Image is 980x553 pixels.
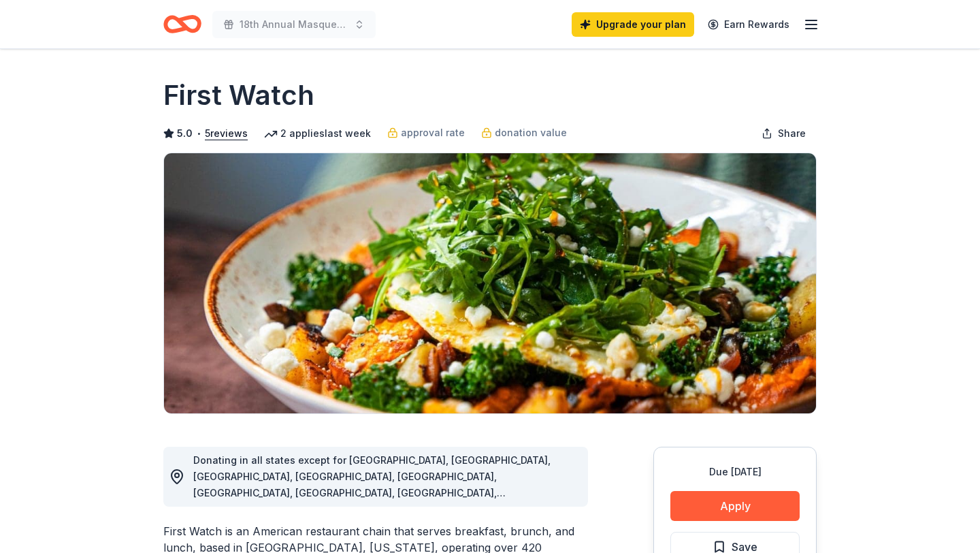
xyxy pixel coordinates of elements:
[163,8,201,40] a: Home
[177,125,193,142] span: 5.0
[163,76,314,114] h1: First Watch
[670,464,800,480] div: Due [DATE]
[481,125,567,141] a: donation value
[240,16,348,33] span: 18th Annual Masquerade Ball
[751,120,817,147] button: Share
[212,11,376,38] button: 18th Annual Masquerade Ball
[700,12,798,37] a: Earn Rewards
[205,125,248,142] button: 5reviews
[670,491,800,521] button: Apply
[164,153,816,413] img: Image for First Watch
[572,12,694,37] a: Upgrade your plan
[387,125,465,141] a: approval rate
[495,125,567,141] span: donation value
[197,128,201,139] span: •
[264,125,371,142] div: 2 applies last week
[778,125,806,142] span: Share
[401,125,465,141] span: approval rate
